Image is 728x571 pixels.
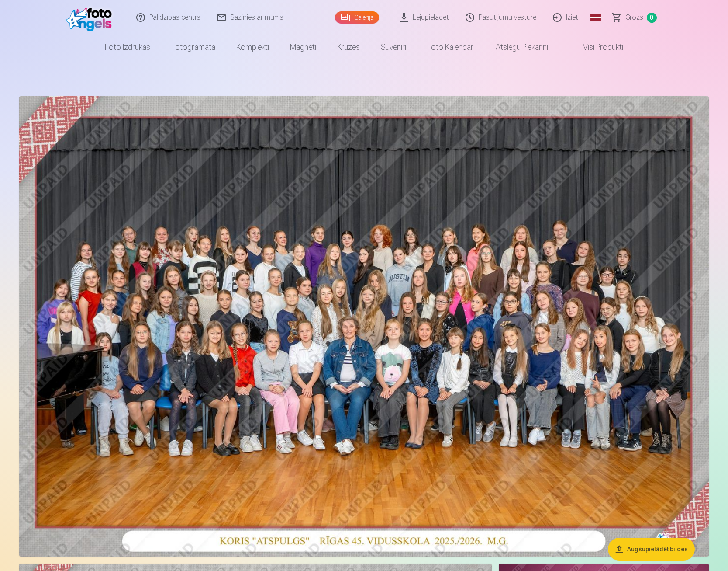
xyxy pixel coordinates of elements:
[485,35,559,59] a: Atslēgu piekariņi
[608,538,695,561] button: Augšupielādēt bildes
[94,35,161,59] a: Foto izdrukas
[559,35,634,59] a: Visi produkti
[226,35,279,59] a: Komplekti
[417,35,485,59] a: Foto kalendāri
[327,35,370,59] a: Krūzes
[335,11,379,24] a: Galerija
[66,3,117,31] img: /fa1
[370,35,417,59] a: Suvenīri
[279,35,327,59] a: Magnēti
[161,35,226,59] a: Fotogrāmata
[625,12,643,23] span: Grozs
[647,13,657,23] span: 0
